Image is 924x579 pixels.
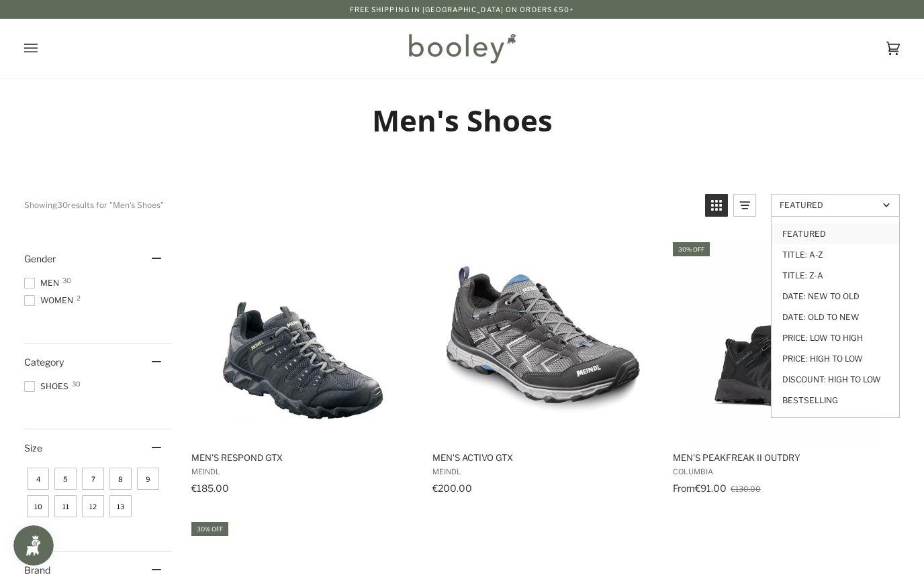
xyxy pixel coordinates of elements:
[772,327,899,348] a: Price: Low to High
[673,482,695,494] span: From
[403,29,520,68] img: Booley
[27,495,49,517] span: Size: 10
[772,244,899,265] a: Title: A-Z
[780,200,878,210] span: Featured
[27,468,49,490] span: Size: 4
[191,452,414,464] span: Men's Respond GTX
[673,452,895,464] span: Men's Peakfreak II OutDry
[72,380,81,387] span: 30
[432,452,655,464] span: Men's Activo GTX
[189,240,416,498] a: Men's Respond GTX
[24,277,63,289] span: Men
[673,467,895,476] span: Columbia
[671,240,897,498] a: Men's Peakfreak II OutDry
[24,442,42,454] span: Size
[62,277,71,284] span: 30
[109,495,132,517] span: Size: 13
[673,242,710,256] div: 30% off
[432,482,472,494] span: €200.00
[772,223,899,244] a: Featured
[350,4,575,15] p: Free Shipping in [GEOGRAPHIC_DATA] on Orders €50+
[705,194,728,217] a: View grid mode
[82,495,104,517] span: Size: 12
[191,482,229,494] span: €185.00
[202,240,404,441] img: Men's Respond GTX Anthracite / Lemon - Booley Galway
[109,468,132,490] span: Size: 8
[54,468,77,490] span: Size: 5
[24,380,73,392] span: Shoes
[24,564,50,576] span: Brand
[82,468,104,490] span: Size: 7
[24,102,900,139] h1: Men's Shoes
[443,240,644,441] img: Men's Activo GTX Anthrazit / Ozean - Booley Galway
[695,482,727,494] span: €91.00
[772,390,899,411] a: Bestselling
[57,200,68,210] b: 30
[137,468,159,490] span: Size: 9
[13,525,54,566] iframe: Button to open loyalty program pop-up
[771,194,900,217] a: Sort options
[733,194,756,217] a: View list mode
[772,369,899,390] a: Discount: High to Low
[430,240,657,498] a: Men's Activo GTX
[24,194,695,217] div: Showing results for "Men's Shoes"
[731,484,761,494] span: €130.00
[771,217,900,418] ul: Sort options
[432,467,655,476] span: Meindl
[191,467,414,476] span: Meindl
[772,286,899,307] a: Date: New to Old
[77,295,81,301] span: 2
[683,240,884,441] img: Columbia Men's Peakfreak II OutDry Black/Shark - Booley Galway
[24,253,56,264] span: Gender
[772,348,899,369] a: Price: High to Low
[772,265,899,286] a: Title: Z-A
[24,19,64,78] button: Open menu
[54,495,77,517] span: Size: 11
[772,307,899,327] a: Date: Old to New
[191,522,228,536] div: 30% off
[24,356,64,368] span: Category
[24,295,77,307] span: Women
